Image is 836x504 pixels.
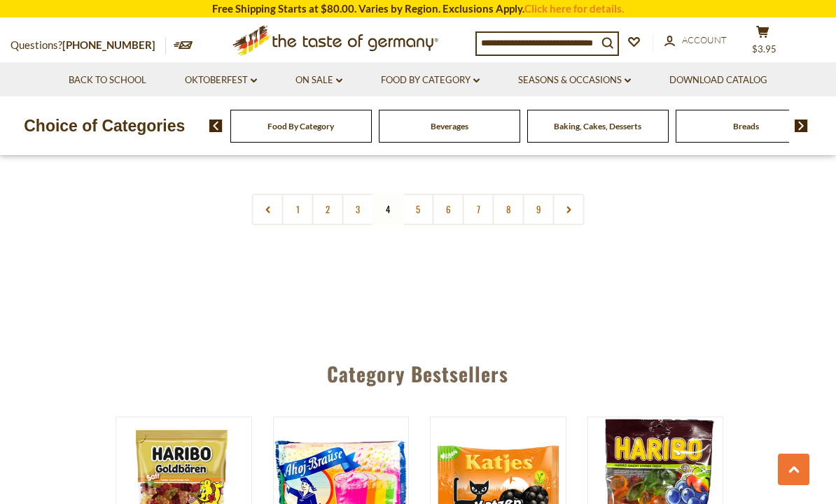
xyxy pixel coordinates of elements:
a: 6 [433,194,464,225]
a: Food By Category [381,73,480,88]
a: Breads [733,121,759,131]
a: 3 [342,194,374,225]
span: $3.95 [752,43,776,55]
a: Beverages [431,121,468,131]
img: next arrow [795,120,808,132]
a: 9 [523,194,555,225]
p: Questions? [11,36,166,55]
img: previous arrow [209,120,223,132]
a: 7 [463,194,494,225]
a: 8 [493,194,524,225]
a: On Sale [295,73,342,88]
a: Back to School [69,73,146,88]
a: [PHONE_NUMBER] [62,38,155,51]
a: 2 [312,194,344,225]
a: Seasons & Occasions [518,73,631,88]
button: $3.95 [741,25,783,60]
a: 5 [403,194,434,225]
div: Category Bestsellers [25,342,811,399]
a: Baking, Cakes, Desserts [554,121,641,131]
a: Oktoberfest [185,73,257,88]
a: Account [664,33,727,48]
a: Food By Category [267,121,334,131]
span: Account [682,34,727,45]
a: Download Catalog [669,73,767,88]
a: 1 [282,194,314,225]
a: Click here for details. [524,2,624,15]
